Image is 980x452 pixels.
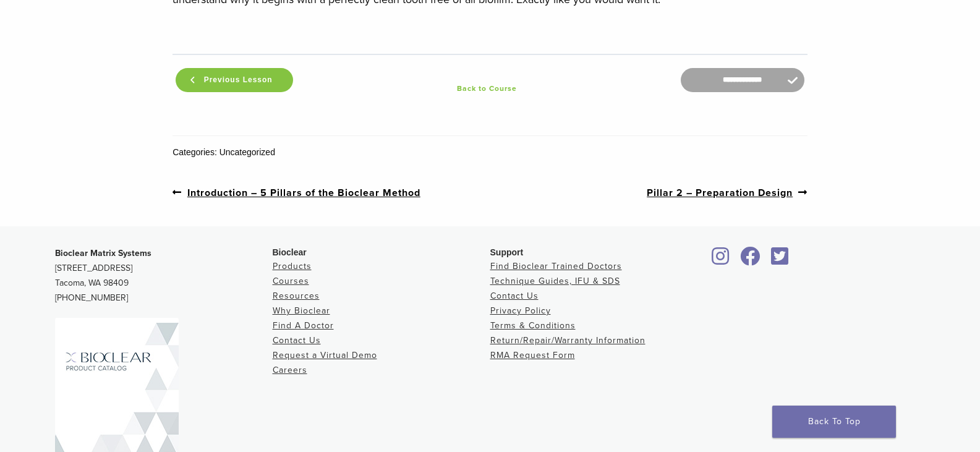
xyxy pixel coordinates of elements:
[736,254,765,267] a: Bioclear
[708,254,734,267] a: Bioclear
[767,254,793,267] a: Bioclear
[273,365,307,375] a: Careers
[490,305,551,316] a: Privacy Policy
[273,247,307,257] span: Bioclear
[490,291,539,301] a: Contact Us
[273,261,312,271] a: Products
[176,68,293,92] a: Previous Lesson
[273,335,321,346] a: Contact Us
[173,159,807,226] nav: Post Navigation
[55,246,273,305] p: [STREET_ADDRESS] Tacoma, WA 98409 [PHONE_NUMBER]
[273,350,377,360] a: Request a Virtual Demo
[490,261,622,271] a: Find Bioclear Trained Doctors
[197,75,280,85] span: Previous Lesson
[647,185,807,200] a: Pillar 2 – Preparation Design
[490,335,646,346] a: Return/Repair/Warranty Information
[490,247,524,257] span: Support
[173,146,807,159] div: Categories: Uncategorized
[490,276,620,286] a: Technique Guides, IFU & SDS
[296,81,678,96] a: Back to Course
[55,248,151,258] strong: Bioclear Matrix Systems
[273,276,309,286] a: Courses
[273,320,334,331] a: Find A Doctor
[273,291,320,301] a: Resources
[490,320,576,331] a: Terms & Conditions
[490,350,575,360] a: RMA Request Form
[273,305,330,316] a: Why Bioclear
[772,406,896,438] a: Back To Top
[173,185,420,200] a: Introduction – 5 Pillars of the Bioclear Method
